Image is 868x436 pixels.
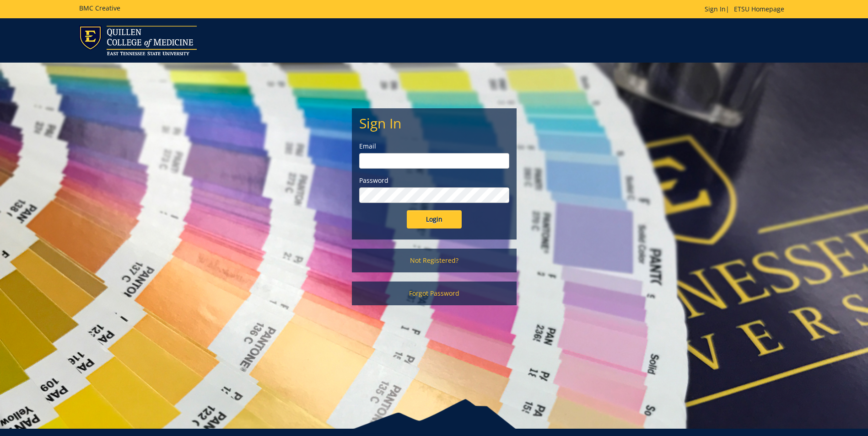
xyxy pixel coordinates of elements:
[407,210,462,229] input: Login
[352,249,517,272] a: Not Registered?
[705,5,726,13] a: Sign In
[359,142,509,151] label: Email
[352,282,517,305] a: Forgot Password
[705,5,789,14] p: |
[359,176,509,185] label: Password
[79,5,120,11] h5: BMC Creative
[359,116,509,131] h2: Sign In
[79,26,197,55] img: ETSU logo
[729,5,789,13] a: ETSU Homepage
